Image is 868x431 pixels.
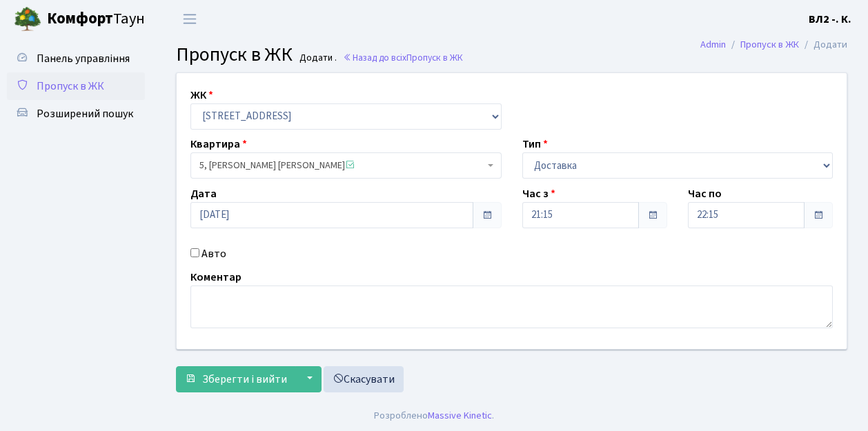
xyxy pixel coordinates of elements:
[47,8,113,30] b: Комфорт
[176,366,296,392] button: Зберегти і вийти
[202,372,287,387] span: Зберегти і вийти
[47,8,145,31] span: Таун
[700,37,726,52] a: Admin
[522,136,548,152] label: Тип
[297,52,337,64] small: Додати .
[190,269,241,285] label: Коментар
[809,11,851,28] a: ВЛ2 -. К.
[176,41,293,68] span: Пропуск в ЖК
[7,72,145,100] a: Пропуск в ЖК
[201,245,226,262] label: Авто
[37,106,133,121] span: Розширений пошук
[324,366,404,392] a: Скасувати
[740,37,799,52] a: Пропуск в ЖК
[190,87,213,103] label: ЖК
[37,79,104,94] span: Пропуск в ЖК
[172,8,207,30] button: Переключити навігацію
[374,408,494,423] div: Розроблено .
[406,51,463,64] span: Пропуск в ЖК
[14,6,41,33] img: logo.png
[199,159,484,172] span: 5, Шалимінова Світлана Миколаївна <span class='la la-check-square text-success'></span>
[7,45,145,72] a: Панель управління
[680,30,868,59] nav: breadcrumb
[7,100,145,128] a: Розширений пошук
[190,152,502,179] span: 5, Шалимінова Світлана Миколаївна <span class='la la-check-square text-success'></span>
[688,186,722,202] label: Час по
[343,51,463,64] a: Назад до всіхПропуск в ЖК
[799,37,847,52] li: Додати
[809,12,851,27] b: ВЛ2 -. К.
[428,408,492,423] a: Massive Kinetic
[190,186,217,202] label: Дата
[522,186,555,202] label: Час з
[190,136,247,152] label: Квартира
[37,51,130,66] span: Панель управління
